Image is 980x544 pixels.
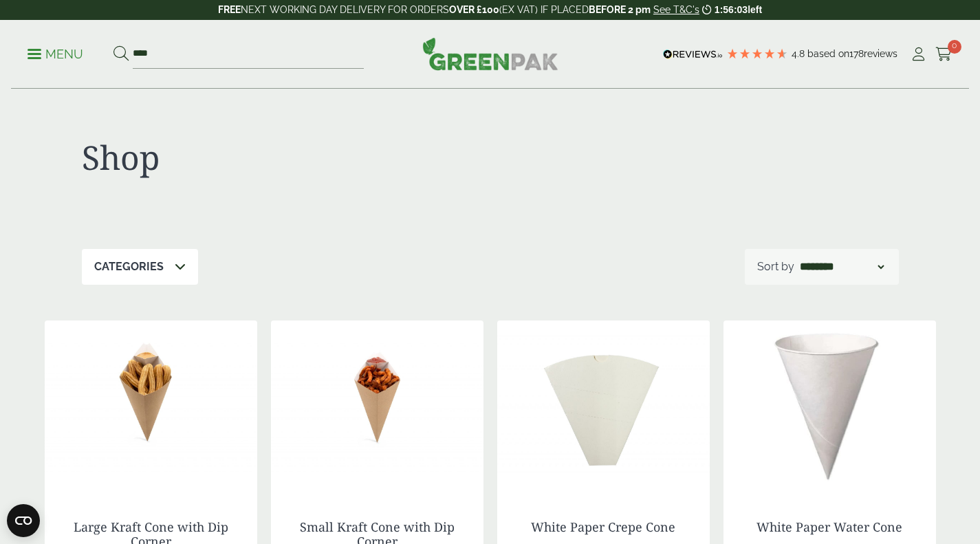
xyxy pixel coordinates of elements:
[218,4,241,15] strong: FREE
[948,40,961,54] span: 0
[449,4,499,15] strong: OVER £100
[748,4,762,15] span: left
[28,46,83,60] a: Menu
[531,519,675,535] a: White Paper Crepe Cone
[94,259,164,275] p: Categories
[723,320,936,492] img: 2120039 White Paper Water Cone 4oz
[797,259,886,275] select: Shop order
[756,519,902,535] a: White Paper Water Cone
[82,138,490,177] h1: Shop
[271,320,483,492] img: Small Kraft Cone With Contents (Chips) Frontal
[910,47,927,61] i: My Account
[849,48,864,59] span: 178
[422,37,558,70] img: GreenPak Supplies
[663,50,723,59] img: REVIEWS.io
[864,48,897,59] span: reviews
[807,48,849,59] span: Based on
[935,44,952,65] a: 0
[935,47,952,61] i: Cart
[792,48,807,59] span: 4.8
[757,259,794,275] p: Sort by
[28,46,83,63] p: Menu
[45,320,257,492] img: Large Kraft Cone With Contents (Churros) Frontal
[7,504,40,537] button: Open CMP widget
[589,4,651,15] strong: BEFORE 2 pm
[497,320,710,492] img: DSC6053a
[715,4,748,15] span: 1:56:03
[726,47,788,60] div: 4.78 Stars
[653,4,699,15] a: See T&C's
